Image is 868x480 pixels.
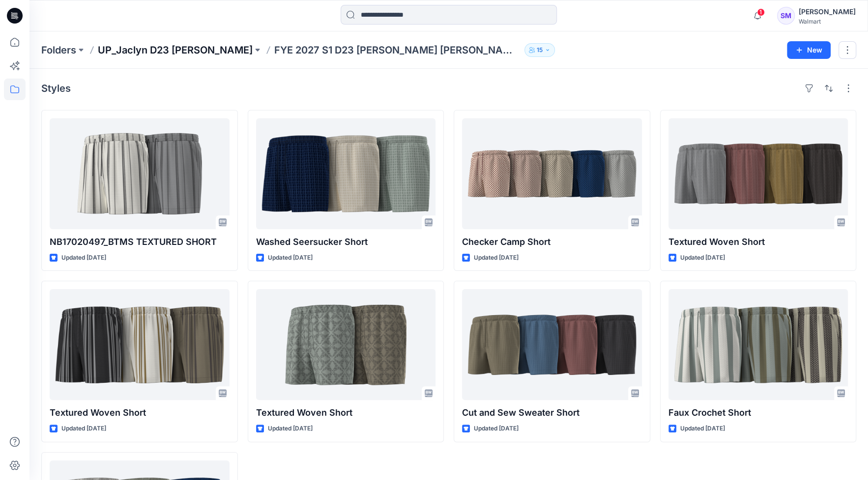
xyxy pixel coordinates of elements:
[50,235,230,249] p: NB17020497_BTMS TEXTURED SHORT
[256,406,436,420] p: Textured Woven Short
[668,118,848,229] a: Textured Woven Short
[41,43,76,57] a: Folders
[524,43,555,57] button: 15
[757,8,765,16] span: 1
[268,424,313,434] p: Updated [DATE]
[474,253,519,263] p: Updated [DATE]
[50,118,230,229] a: NB17020497_BTMS TEXTURED SHORT
[537,45,543,55] p: 15
[787,41,831,59] button: New
[268,253,313,263] p: Updated [DATE]
[799,6,856,18] div: [PERSON_NAME]
[50,406,230,420] p: Textured Woven Short
[274,43,521,57] p: FYE 2027 S1 D23 [PERSON_NAME] [PERSON_NAME] GT IMPORTS
[256,118,436,229] a: Washed Seersucker Short
[474,424,519,434] p: Updated [DATE]
[98,43,253,57] a: UP_Jaclyn D23 [PERSON_NAME]
[462,406,642,420] p: Cut and Sew Sweater Short
[61,424,106,434] p: Updated [DATE]
[668,406,848,420] p: Faux Crochet Short
[668,289,848,400] a: Faux Crochet Short
[462,235,642,249] p: Checker Camp Short
[462,118,642,229] a: Checker Camp Short
[680,424,725,434] p: Updated [DATE]
[256,289,436,400] a: Textured Woven Short
[777,7,795,25] div: SM
[61,253,106,263] p: Updated [DATE]
[668,235,848,249] p: Textured Woven Short
[462,289,642,400] a: Cut and Sew Sweater Short
[50,289,230,400] a: Textured Woven Short
[680,253,725,263] p: Updated [DATE]
[41,82,71,94] h4: Styles
[799,18,856,25] div: Walmart
[256,235,436,249] p: Washed Seersucker Short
